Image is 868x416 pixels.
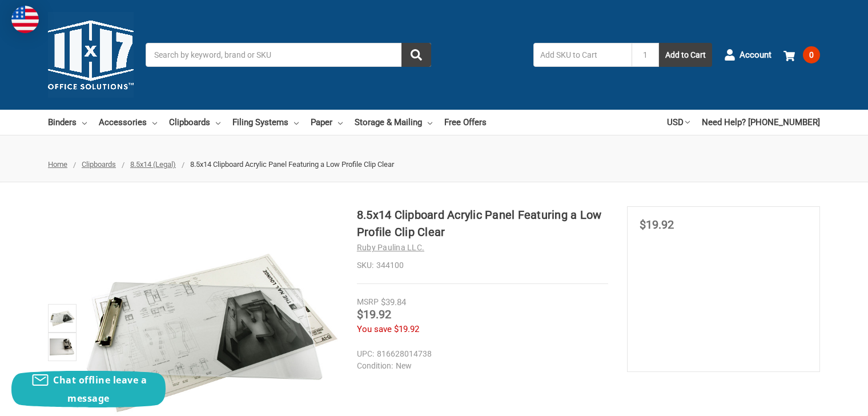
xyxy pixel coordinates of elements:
input: Add SKU to Cart [533,43,632,67]
span: $19.92 [394,324,419,334]
a: Storage & Mailing [355,110,432,135]
img: 8.5x14 Clipboard Acrylic Panel Featuring a Low Profile Clip Clear [50,334,75,359]
span: You save [357,324,392,334]
a: Accessories [99,110,157,135]
img: 8.5x14 Clipboard Acrylic Panel Featuring a Low Profile Clip Clear [50,306,75,331]
dd: New [357,360,603,372]
span: $19.92 [640,218,674,231]
input: Search by keyword, brand or SKU [146,43,431,67]
a: Binders [48,110,87,135]
a: 8.5x14 (Legal) [130,160,176,169]
div: MSRP [357,296,379,308]
img: 11x17.com [48,12,134,98]
span: $19.92 [357,307,391,321]
a: Ruby Paulina LLC. [357,243,424,252]
span: 8.5x14 Clipboard Acrylic Panel Featuring a Low Profile Clip Clear [190,160,394,169]
dt: UPC: [357,348,374,360]
a: Account [724,40,771,70]
span: 0 [803,46,820,63]
dd: 344100 [357,259,608,271]
a: USD [667,110,690,135]
a: Need Help? [PHONE_NUMBER] [702,110,820,135]
span: $39.84 [381,297,406,307]
dt: Condition: [357,360,393,372]
a: Clipboards [169,110,220,135]
a: Free Offers [444,110,487,135]
a: Home [48,160,67,169]
h1: 8.5x14 Clipboard Acrylic Panel Featuring a Low Profile Clip Clear [357,206,608,241]
button: Add to Cart [659,43,712,67]
button: Chat offline leave a message [11,371,166,407]
a: Paper [311,110,343,135]
dt: SKU: [357,259,373,271]
img: duty and tax information for United States [11,6,39,33]
a: Clipboards [82,160,116,169]
span: Chat offline leave a message [53,374,147,405]
a: 0 [783,40,820,70]
dd: 816628014738 [357,348,603,360]
span: Account [740,49,771,62]
a: Filing Systems [232,110,299,135]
